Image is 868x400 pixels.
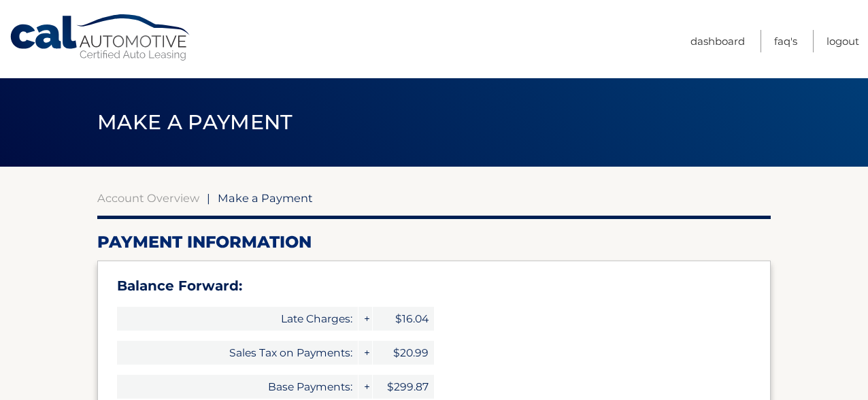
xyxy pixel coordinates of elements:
[373,341,434,365] span: $20.99
[117,375,358,399] span: Base Payments:
[373,307,434,331] span: $16.04
[207,191,210,205] span: |
[218,191,313,205] span: Make a Payment
[690,30,745,52] a: Dashboard
[117,307,358,331] span: Late Charges:
[97,110,293,135] span: Make a Payment
[117,341,358,365] span: Sales Tax on Payments:
[97,232,771,252] h2: Payment Information
[117,278,751,295] h3: Balance Forward:
[9,14,193,62] a: Cal Automotive
[358,307,372,331] span: +
[97,191,199,205] a: Account Overview
[827,30,859,52] a: Logout
[358,375,372,399] span: +
[774,30,797,52] a: FAQ's
[373,375,434,399] span: $299.87
[358,341,372,365] span: +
